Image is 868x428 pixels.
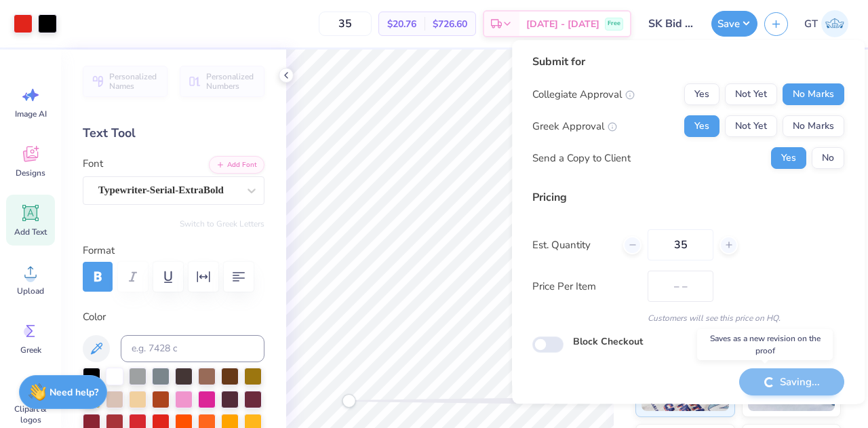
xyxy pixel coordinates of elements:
[83,156,103,172] label: Font
[812,147,844,169] button: No
[16,168,45,178] span: Designs
[532,87,635,102] div: Collegiate Approval
[180,218,264,229] button: Switch to Greek Letters
[532,279,637,294] label: Price Per Item
[684,83,719,105] button: Yes
[771,147,806,169] button: Yes
[532,312,844,324] div: Customers will see this price on HQ.
[684,115,719,137] button: Yes
[697,329,833,360] div: Saves as a new revision on the proof
[532,189,844,206] div: Pricing
[206,72,256,91] span: Personalized Numbers
[83,243,264,258] label: Format
[783,115,844,137] button: No Marks
[573,334,643,349] label: Block Checkout
[821,10,848,37] img: Gayathree Thangaraj
[532,54,844,70] div: Submit for
[387,17,416,31] span: $20.76
[798,10,854,37] a: GT
[608,19,620,28] span: Free
[17,286,44,296] span: Upload
[121,335,264,362] input: e.g. 7428 c
[50,386,98,399] strong: Need help?
[8,404,53,425] span: Clipart & logos
[433,17,467,31] span: $726.60
[14,227,47,237] span: Add Text
[342,394,355,408] div: Accessibility label
[532,119,617,134] div: Greek Approval
[711,11,757,37] button: Save
[15,109,47,119] span: Image AI
[83,124,264,142] div: Text Tool
[109,72,159,91] span: Personalized Names
[725,115,777,137] button: Not Yet
[180,66,264,97] button: Personalized Numbers
[20,345,41,355] span: Greek
[648,229,713,260] input: – –
[725,83,777,105] button: Not Yet
[209,156,264,174] button: Add Font
[83,66,167,97] button: Personalized Names
[83,309,264,325] label: Color
[532,151,631,166] div: Send a Copy to Client
[532,237,613,253] label: Est. Quantity
[526,17,599,31] span: [DATE] - [DATE]
[319,12,372,36] input: – –
[638,10,705,37] input: Untitled Design
[804,16,818,32] span: GT
[783,83,844,105] button: No Marks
